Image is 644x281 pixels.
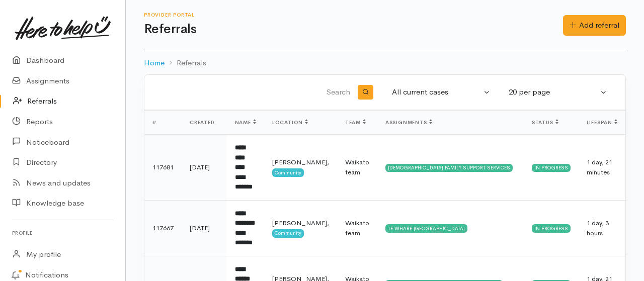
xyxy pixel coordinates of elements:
[272,158,329,166] span: [PERSON_NAME],
[272,219,329,227] span: [PERSON_NAME],
[190,224,210,232] time: [DATE]
[345,157,369,177] div: Waikato team
[144,111,182,135] th: #
[165,57,206,69] li: Referrals
[144,22,563,37] h1: Referrals
[532,224,571,232] div: In progress
[392,86,481,98] div: All current cases
[272,119,308,126] span: Location
[144,57,165,69] a: Home
[182,111,227,135] th: Created
[563,15,626,36] a: Add referral
[587,219,609,237] span: 1 day, 3 hours
[144,200,182,256] td: 117667
[509,86,598,98] div: 20 per page
[532,164,571,172] div: In progress
[587,158,612,176] span: 1 day, 21 minutes
[587,119,617,126] span: Lifespan
[386,82,497,102] button: All current cases
[385,164,513,172] div: [DEMOGRAPHIC_DATA] FAMILY SUPPORT SERVICES
[144,12,563,18] h6: Provider Portal
[385,119,432,126] span: Assignments
[385,224,467,232] div: TE WHARE [GEOGRAPHIC_DATA]
[532,119,558,126] span: Status
[503,82,613,102] button: 20 per page
[190,163,210,171] time: [DATE]
[345,218,369,238] div: Waikato team
[144,51,626,75] nav: breadcrumb
[235,119,256,126] span: Name
[345,119,366,126] span: Team
[272,168,304,176] span: Community
[156,80,352,105] input: Search
[272,229,304,237] span: Community
[144,135,182,201] td: 117681
[12,226,113,240] h6: Profile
